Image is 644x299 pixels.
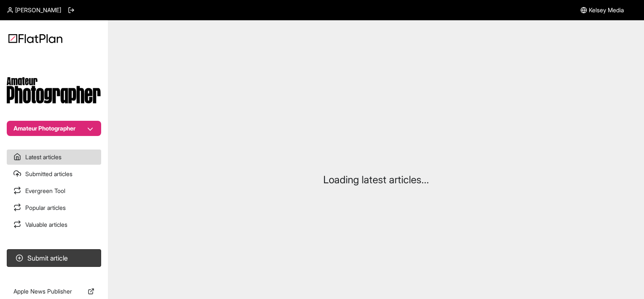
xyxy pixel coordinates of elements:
[7,200,101,215] a: Popular articles
[7,166,101,182] a: Submitted articles
[7,249,101,267] button: Submit article
[7,284,101,299] a: Apple News Publisher
[7,6,61,14] a: [PERSON_NAME]
[323,173,429,187] p: Loading latest articles...
[7,121,101,136] button: Amateur Photographer
[7,217,101,232] a: Valuable articles
[589,6,624,14] span: Kelsey Media
[7,183,101,198] a: Evergreen Tool
[7,77,101,104] img: Publication Logo
[7,149,101,165] a: Latest articles
[8,34,62,43] img: Logo
[15,6,61,14] span: [PERSON_NAME]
